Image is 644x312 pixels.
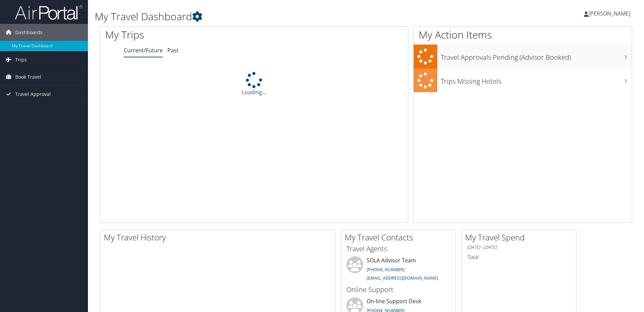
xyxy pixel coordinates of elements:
[367,275,438,281] a: [EMAIL_ADDRESS][DOMAIN_NAME]
[15,69,41,85] span: Book Travel
[346,285,451,294] h3: Online Support
[467,253,571,261] h6: Total
[124,47,163,54] a: Current/Future
[414,28,632,42] h1: My Action Items
[346,244,451,254] h3: Travel Agents
[441,73,632,86] h3: Trips Missing Hotels
[15,24,43,41] span: Dashboards
[584,3,637,24] a: [PERSON_NAME]
[465,232,576,243] h2: My Travel Spend
[104,232,335,243] h2: My Travel History
[95,9,456,24] h1: My Travel Dashboard
[15,86,51,103] span: Travel Approval
[345,232,456,243] h2: My Travel Contacts
[167,47,179,54] a: Past
[589,10,630,17] span: [PERSON_NAME]
[15,51,27,68] span: Trips
[343,256,454,284] li: SOLA Advisor Team
[100,72,408,96] div: Loading...
[414,69,632,93] a: Trips Missing Hotels
[441,49,632,62] h3: Travel Approvals Pending (Advisor Booked)
[467,244,571,251] h6: [DATE] - [DATE]
[414,45,632,69] a: Travel Approvals Pending (Advisor Booked)
[105,28,275,42] h1: My Trips
[15,4,83,20] img: airportal-logo.png
[367,266,405,272] a: [PHONE_NUMBER]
